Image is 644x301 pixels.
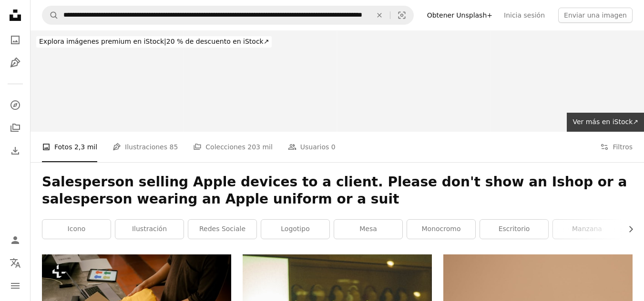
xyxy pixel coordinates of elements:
span: 20 % de descuento en iStock ↗ [39,38,269,45]
a: mesa [334,220,402,239]
a: icono [42,220,111,239]
a: Explora imágenes premium en iStock|20 % de descuento en iStock↗ [31,30,277,53]
a: monocromo [407,220,475,239]
button: Enviar una imagen [558,8,633,23]
a: Obtener Unsplash+ [421,8,498,23]
a: Redes sociale [188,220,256,239]
button: Buscar en Unsplash [42,6,59,24]
a: Ilustraciones 85 [112,132,178,162]
button: Idioma [6,253,25,272]
button: Filtros [600,132,633,162]
a: Colecciones [6,118,25,137]
button: Búsqueda visual [390,6,413,24]
a: logotipo [261,220,329,239]
form: Encuentra imágenes en todo el sitio [42,6,414,25]
a: Fotos [6,30,25,49]
span: 203 mil [247,142,273,152]
a: Colecciones 203 mil [193,132,273,162]
button: Menú [6,276,25,295]
span: Explora imágenes premium en iStock | [39,38,166,45]
a: ilustración [115,220,184,239]
button: Borrar [369,6,390,24]
a: Historial de descargas [6,141,25,160]
a: Ver más en iStock↗ [567,113,644,132]
a: Inicia sesión [498,8,551,23]
a: Ilustraciones [6,53,25,72]
a: Explorar [6,96,25,115]
a: Iniciar sesión / Registrarse [6,231,25,250]
button: desplazar lista a la derecha [622,220,633,239]
h1: Salesperson selling Apple devices to a client. Please don't show an Ishop or a salesperson wearin... [42,174,633,208]
span: Ver más en iStock ↗ [572,118,638,126]
span: 0 [331,142,336,152]
a: manzana [553,220,621,239]
span: 85 [169,142,178,152]
a: escritorio [480,220,548,239]
a: Usuarios 0 [288,132,336,162]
